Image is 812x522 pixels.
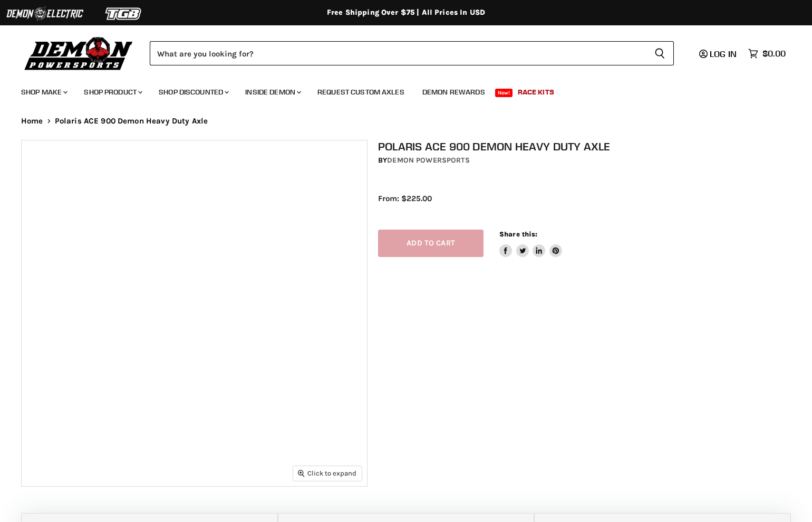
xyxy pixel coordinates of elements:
[150,41,674,65] form: Product
[13,77,783,103] ul: Main menu
[76,81,149,103] a: Shop Product
[710,49,737,59] span: Log in
[378,140,801,153] h1: Polaris ACE 900 Demon Heavy Duty Axle
[5,4,84,24] img: Demon Electric Logo 2
[84,4,163,24] img: TGB Logo 2
[743,46,791,61] a: $0.00
[495,89,513,97] span: New!
[510,81,562,103] a: Race Kits
[762,49,786,59] span: $0.00
[694,49,743,59] a: Log in
[298,469,356,477] span: Click to expand
[378,194,432,203] span: From: $225.00
[414,81,493,103] a: Demon Rewards
[55,117,208,126] span: Polaris ACE 900 Demon Heavy Duty Axle
[150,41,646,65] input: Search
[21,34,137,72] img: Demon Powersports
[293,466,362,480] button: Click to expand
[387,156,469,165] a: Demon Powersports
[21,117,43,126] a: Home
[151,81,235,103] a: Shop Discounted
[499,230,562,258] aside: Share this:
[13,81,74,103] a: Shop Make
[310,81,412,103] a: Request Custom Axles
[237,81,307,103] a: Inside Demon
[499,230,537,238] span: Share this:
[646,41,674,65] button: Search
[378,155,801,166] div: by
